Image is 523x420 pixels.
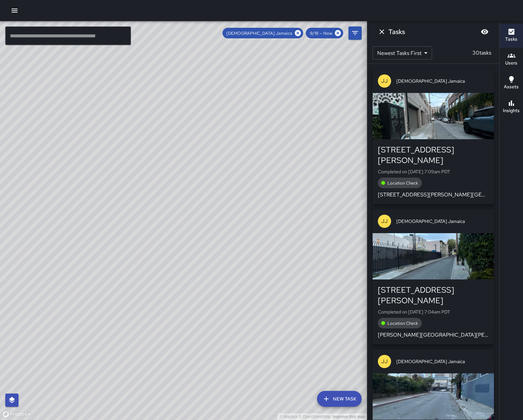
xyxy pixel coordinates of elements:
[373,69,494,204] button: JJ[DEMOGRAPHIC_DATA] Jamaica[STREET_ADDRESS][PERSON_NAME]Completed on [DATE] 7:09am PDTLocation C...
[388,26,405,37] h6: Tasks
[378,168,489,175] p: Completed on [DATE] 7:09am PDT
[378,145,489,166] div: [STREET_ADDRESS][PERSON_NAME]
[381,357,388,365] p: JJ
[378,331,489,339] p: [PERSON_NAME][GEOGRAPHIC_DATA][PERSON_NAME] ways location check: All clear
[378,285,489,306] div: [STREET_ADDRESS][PERSON_NAME]
[505,60,517,67] h6: Users
[306,30,336,36] span: 9/18 — Now
[222,28,303,38] div: [DEMOGRAPHIC_DATA] Jamaica
[317,391,362,407] button: New Task
[373,209,494,344] button: JJ[DEMOGRAPHIC_DATA] Jamaica[STREET_ADDRESS][PERSON_NAME]Completed on [DATE] 7:04am PDTLocation C...
[306,28,343,38] div: 9/18 — Now
[500,24,523,48] button: Tasks
[505,36,517,43] h6: Tasks
[222,30,296,36] span: [DEMOGRAPHIC_DATA] Jamaica
[383,320,422,326] span: Location Check
[378,191,489,199] p: [STREET_ADDRESS][PERSON_NAME][GEOGRAPHIC_DATA] way location check: All clear
[396,358,489,365] span: [DEMOGRAPHIC_DATA] Jamaica
[348,26,362,40] button: Filters
[396,218,489,225] span: [DEMOGRAPHIC_DATA] Jamaica
[500,48,523,71] button: Users
[478,25,491,38] button: Blur
[470,49,494,57] p: 30 tasks
[396,78,489,84] span: [DEMOGRAPHIC_DATA] Jamaica
[383,180,422,186] span: Location Check
[381,77,388,85] p: JJ
[500,71,523,95] button: Assets
[503,107,520,114] h6: Insights
[373,46,432,60] div: Newest Tasks First
[378,309,489,315] p: Completed on [DATE] 7:04am PDT
[500,95,523,119] button: Insights
[375,25,388,38] button: Dismiss
[504,83,519,91] h6: Assets
[381,217,388,225] p: JJ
